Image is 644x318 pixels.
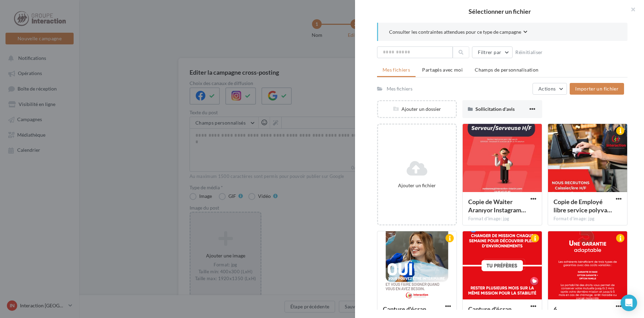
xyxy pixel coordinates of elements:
div: Ajouter un dossier [378,106,456,113]
span: Importer un fichier [575,86,619,92]
button: Filtrer par [472,46,513,58]
span: 6 [554,305,557,313]
button: Consulter les contraintes attendues pour ce type de campagne [389,28,527,37]
button: Actions [533,83,567,95]
h2: Sélectionner un fichier [366,8,633,14]
button: Importer un fichier [570,83,624,95]
span: Actions [538,86,556,92]
button: Réinitialiser [513,48,546,56]
span: Copie de Employé libre service polyvalent HF [554,198,612,214]
span: Copie de Waiter Aranıyor Instagram Post (2) [468,198,526,214]
div: Format d'image: jpg [554,216,622,222]
div: Open Intercom Messenger [621,295,637,311]
span: Partagés avec moi [422,67,463,73]
div: Ajouter un fichier [381,182,453,189]
div: Format d'image: jpg [468,216,536,222]
div: Mes fichiers [387,85,412,92]
span: Sollicitation d'avis [475,106,515,112]
span: Mes fichiers [383,67,410,73]
span: Consulter les contraintes attendues pour ce type de campagne [389,29,521,35]
span: Champs de personnalisation [475,67,538,73]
